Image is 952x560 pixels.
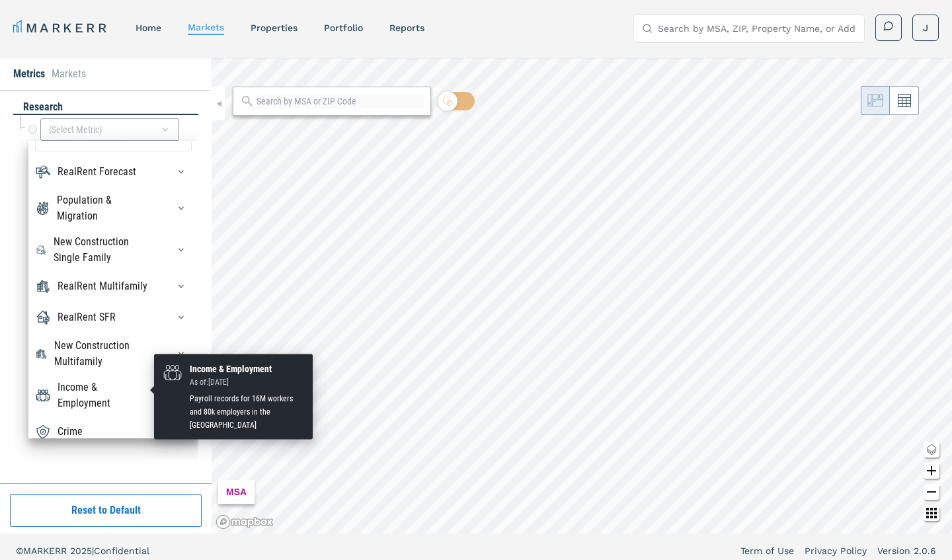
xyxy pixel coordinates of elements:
span: MARKERR [23,545,70,556]
div: RealRent SFR [58,309,116,325]
div: MSA [218,480,255,504]
button: Change style map button [924,442,939,458]
span: 2025 | [70,545,94,556]
img: Crime [35,424,51,440]
div: As of: [DATE] [190,376,305,389]
button: New Construction Single FamilyNew Construction Single Family [171,239,192,260]
button: RealRent ForecastRealRent Forecast [171,161,192,182]
a: Mapbox logo [216,514,274,530]
div: Income & Employment [190,362,305,376]
input: Search by MSA, ZIP, Property Name, or Address [658,15,856,42]
li: Markets [52,66,86,82]
li: Metrics [13,66,45,82]
a: Portfolio [324,22,363,33]
div: (Select Metric) [40,118,179,141]
span: J [923,21,928,34]
img: New Construction Multifamily [35,346,48,362]
div: Income & EmploymentIncome & Employment [35,380,192,411]
img: New Construction Single Family [35,242,47,258]
button: Reset to Default [10,494,202,527]
span: © [16,545,23,556]
a: markets [188,22,224,32]
button: RealRent MultifamilyRealRent Multifamily [171,276,192,297]
div: New Construction MultifamilyNew Construction Multifamily [35,338,192,370]
button: Other options map button [924,505,939,521]
canvas: Map [212,58,952,534]
button: New Construction MultifamilyNew Construction Multifamily [171,343,192,364]
a: Privacy Policy [805,544,867,557]
div: RealRent MultifamilyRealRent Multifamily [35,276,192,297]
a: MARKERR [13,19,109,37]
img: Income & Employment [35,387,51,403]
div: RealRent Forecast [58,164,136,180]
button: Zoom in map button [924,463,939,479]
div: Payroll records for 16M workers and 80k employers in the [GEOGRAPHIC_DATA] [190,392,305,432]
input: Search by MSA or ZIP Code [257,95,424,108]
div: Crime [58,424,83,440]
img: RealRent SFR [35,309,51,325]
div: New Construction Multifamily [54,338,152,370]
img: Population & Migration [35,200,50,216]
div: RealRent Multifamily [58,278,147,294]
div: RealRent SFRRealRent SFR [35,307,192,328]
a: properties [251,22,297,33]
button: RealRent SFRRealRent SFR [171,307,192,328]
div: Population & Migration [57,192,152,224]
div: New Construction Single FamilyNew Construction Single Family [35,234,192,266]
img: RealRent Multifamily [35,278,51,294]
div: CrimeCrime [35,421,192,442]
div: RealRent ForecastRealRent Forecast [35,161,192,182]
div: Population & MigrationPopulation & Migration [35,192,192,224]
span: Confidential [94,545,149,556]
div: New Construction Single Family [54,234,153,266]
img: RealRent Forecast [35,164,51,180]
button: J [912,15,939,41]
a: home [136,22,161,33]
a: Version 2.0.6 [877,544,936,557]
img: Income & Employment [162,362,183,383]
button: Population & MigrationPopulation & Migration [171,198,192,219]
a: reports [389,22,424,33]
div: research [13,100,198,115]
button: Zoom out map button [924,484,939,500]
a: Term of Use [740,544,794,557]
div: Income & Employment [58,380,152,411]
